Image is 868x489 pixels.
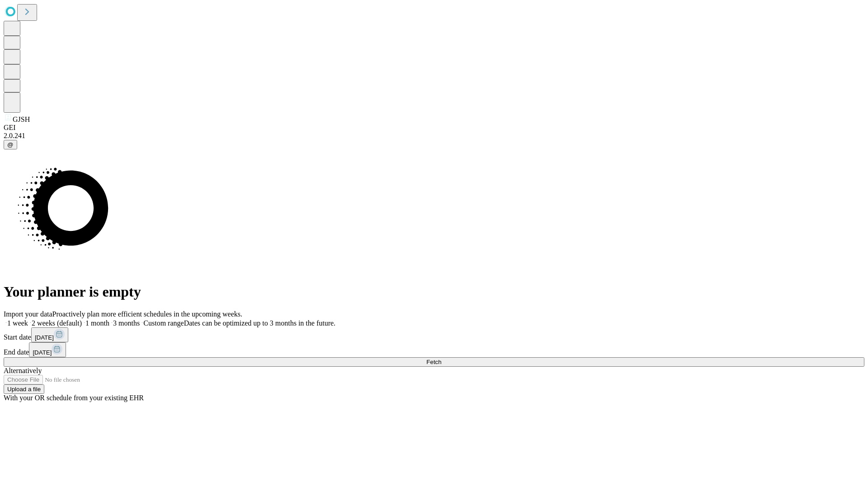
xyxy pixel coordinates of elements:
span: Alternatively [4,367,42,374]
span: Import your data [4,310,52,318]
div: GEI [4,124,864,132]
button: [DATE] [31,327,68,342]
button: @ [4,140,17,149]
div: End date [4,342,864,357]
span: GJSH [13,115,30,123]
span: 3 months [113,319,140,327]
span: 1 month [85,319,109,327]
span: Dates can be optimized up to 3 months in the future. [184,319,335,327]
div: Start date [4,327,864,342]
span: With your OR schedule from your existing EHR [4,394,144,402]
span: [DATE] [35,334,54,341]
div: 2.0.241 [4,132,864,140]
button: [DATE] [29,342,66,357]
span: @ [7,141,14,148]
span: Proactively plan more efficient schedules in the upcoming weeks. [52,310,242,318]
span: 2 weeks (default) [32,319,82,327]
span: [DATE] [33,349,52,356]
span: Custom range [143,319,184,327]
button: Fetch [4,357,864,367]
h1: Your planner is empty [4,283,864,300]
span: Fetch [426,359,441,365]
span: 1 week [7,319,28,327]
button: Upload a file [4,384,44,394]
